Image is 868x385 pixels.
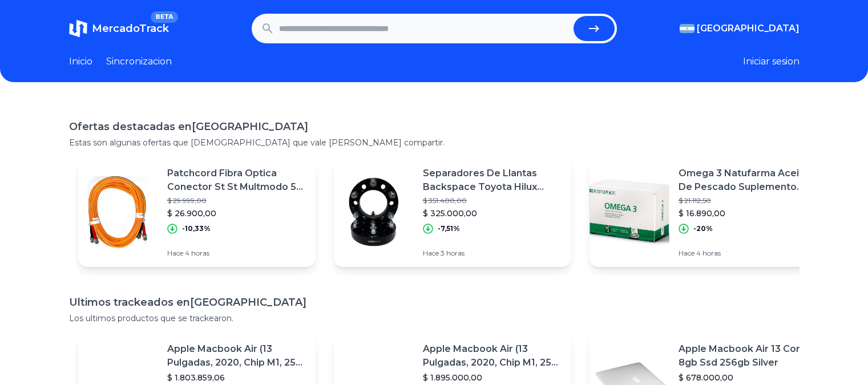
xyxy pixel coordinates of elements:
p: Estas son algunas ofertas que [DEMOGRAPHIC_DATA] que vale [PERSON_NAME] compartir. [69,137,800,148]
p: $ 16.890,00 [679,208,818,219]
button: [GEOGRAPHIC_DATA] [680,22,800,35]
p: Apple Macbook Air (13 Pulgadas, 2020, Chip M1, 256 Gb De Ssd, 8 Gb De Ram) - Plata [423,342,562,370]
p: $ 678.000,00 [679,372,818,383]
a: Featured imagePatchcord Fibra Optica Conector St St Multmodo 5 Mts Duplex$ 29.999,00$ 26.900,00-1... [78,157,316,267]
p: $ 325.000,00 [423,208,562,219]
span: MercadoTrack [92,22,169,35]
img: MercadoTrack [69,19,87,38]
img: Featured image [590,172,669,252]
p: Apple Macbook Air (13 Pulgadas, 2020, Chip M1, 256 Gb De Ssd, 8 Gb De Ram) - Plata [167,342,306,370]
p: -7,51% [438,224,460,233]
img: Featured image [78,172,158,252]
p: $ 21.112,50 [679,196,818,205]
p: $ 351.400,00 [423,196,562,205]
a: Featured imageOmega 3 Natufarma Aceite De Pescado Suplemento Dietario X60$ 21.112,50$ 16.890,00-2... [590,157,827,267]
p: Hace 3 horas [423,249,562,258]
h1: Ultimos trackeados en [GEOGRAPHIC_DATA] [69,294,800,310]
h1: Ofertas destacadas en [GEOGRAPHIC_DATA] [69,119,800,135]
p: Omega 3 Natufarma Aceite De Pescado Suplemento Dietario X60 [679,167,818,194]
p: Hace 4 horas [679,249,818,258]
img: Argentina [680,24,695,33]
p: $ 29.999,00 [167,196,306,205]
span: BETA [151,11,177,23]
a: Sincronizacion [106,55,172,68]
p: Patchcord Fibra Optica Conector St St Multmodo 5 Mts Duplex [167,167,306,194]
button: Iniciar sesion [743,55,800,68]
p: -20% [693,224,713,233]
p: $ 1.895.000,00 [423,372,562,383]
img: Featured image [334,172,414,252]
span: [GEOGRAPHIC_DATA] [697,22,800,35]
p: $ 26.900,00 [167,208,306,219]
a: Featured imageSeparadores De Llantas Backspace Toyota Hilux 6x139.7$ 351.400,00$ 325.000,00-7,51%... [334,157,571,267]
a: MercadoTrackBETA [69,19,169,38]
p: Apple Macbook Air 13 Core I5 8gb Ssd 256gb Silver [679,342,818,370]
p: -10,33% [182,224,211,233]
p: Los ultimos productos que se trackearon. [69,313,800,324]
p: $ 1.803.859,06 [167,372,306,383]
p: Hace 4 horas [167,249,306,258]
p: Separadores De Llantas Backspace Toyota Hilux 6x139.7 [423,167,562,194]
a: Inicio [69,55,92,68]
